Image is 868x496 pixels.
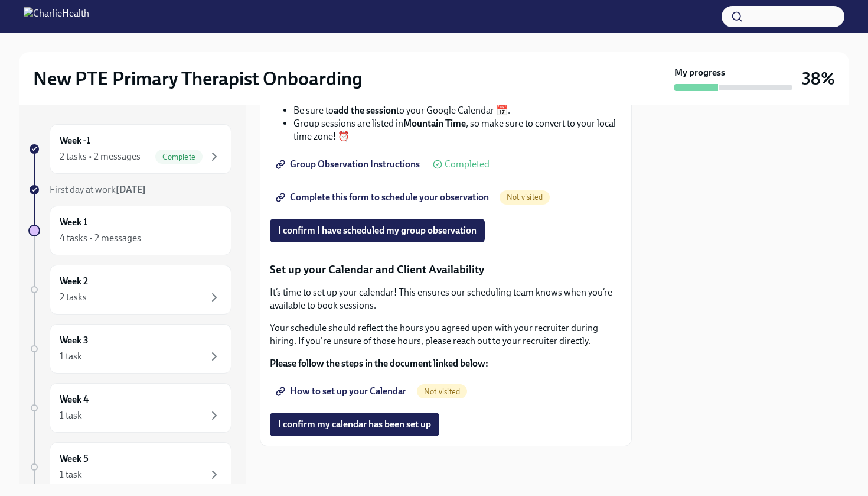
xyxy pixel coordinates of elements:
a: First day at work[DATE] [28,183,231,196]
h6: Week 1 [60,216,87,229]
div: 2 tasks • 2 messages [60,150,141,163]
strong: Please follow the steps in the document linked below: [270,358,488,369]
a: Week 41 task [28,383,231,433]
h6: Week 5 [60,452,89,465]
p: Set up your Calendar and Client Availability [270,262,622,277]
span: How to set up your Calendar [278,385,406,397]
div: 1 task [60,409,82,422]
span: I confirm my calendar has been set up [278,419,431,430]
h6: Week -1 [60,134,90,147]
h6: Week 4 [60,393,89,406]
li: Be sure to to your Google Calendar 📅. [293,104,622,117]
strong: [DATE] [116,184,146,195]
div: 2 tasks [60,291,87,304]
p: Your schedule should reflect the hours you agreed upon with your recruiter during hiring. If you'... [270,322,622,348]
span: Complete [155,153,203,161]
div: 1 task [60,468,82,481]
span: First day at work [50,184,146,195]
li: Group sessions are listed in , so make sure to convert to your local time zone! ⏰ [293,117,622,143]
span: Complete this form to schedule your observation [278,192,489,203]
a: Week 51 task [28,442,231,492]
h6: Week 2 [60,275,88,288]
a: Week 14 tasks • 2 messages [28,206,231,255]
a: Group Observation Instructions [270,153,428,176]
a: How to set up your Calendar [270,380,415,403]
button: I confirm I have scheduled my group observation [270,219,485,242]
span: Completed [445,160,490,169]
a: Week 31 task [28,324,231,374]
h3: 38% [802,68,835,89]
a: Week -12 tasks • 2 messagesComplete [28,124,231,174]
div: 4 tasks • 2 messages [60,232,141,245]
a: Week 22 tasks [28,265,231,315]
span: I confirm I have scheduled my group observation [278,225,477,236]
p: It’s time to set up your calendar! This ensures our scheduling team knows when you’re available t... [270,286,622,312]
span: Group Observation Instructions [278,158,420,170]
a: Complete this form to schedule your observation [270,186,497,209]
span: Not visited [417,387,467,396]
strong: add the session [334,105,396,116]
strong: My progress [674,66,725,79]
span: Not visited [500,193,550,202]
button: I confirm my calendar has been set up [270,413,439,436]
h2: New PTE Primary Therapist Onboarding [33,67,363,90]
div: 1 task [60,350,82,363]
img: CharlieHealth [24,7,89,26]
h6: Week 3 [60,334,89,347]
strong: Mountain Time [403,118,466,129]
